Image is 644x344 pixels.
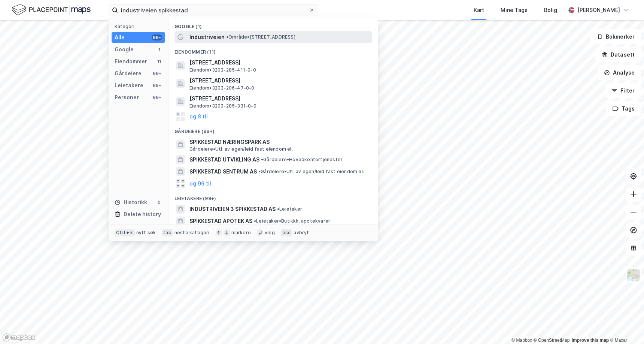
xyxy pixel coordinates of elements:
span: • [261,157,263,162]
span: Industriveien [189,33,225,42]
iframe: Chat Widget [607,308,644,344]
div: 1 [156,46,162,52]
div: Delete history [124,210,161,219]
span: • [254,218,256,224]
span: Område • [STREET_ADDRESS] [226,34,295,40]
button: Bokmerker [590,29,641,44]
div: nytt søk [136,230,156,236]
span: SPIKKESTAD APOTEK AS [189,217,252,226]
div: Bolig [544,6,557,15]
div: velg [265,230,275,236]
button: og 96 til [189,179,211,188]
div: Google (1) [168,18,378,31]
div: 99+ [152,70,162,76]
span: • [226,34,228,40]
span: Gårdeiere • Utl. av egen/leid fast eiendom el. [258,169,364,175]
div: Leietakere (99+) [168,190,378,203]
span: [STREET_ADDRESS] [189,76,369,85]
div: Historikk [115,198,147,207]
div: 99+ [152,34,162,40]
div: esc [281,229,292,236]
span: SPIKKESTAD UTVIKLING AS [189,155,259,164]
div: tab [162,229,173,236]
img: Z [626,268,641,282]
div: [PERSON_NAME] [577,6,620,15]
img: logo.f888ab2527a4732fd821a326f86c7f29.svg [12,3,91,16]
div: Google [115,45,134,54]
div: 11 [156,58,162,64]
div: 99+ [152,94,162,100]
div: Kontrollprogram for chat [607,308,644,344]
button: Analyse [598,65,641,80]
span: SPIKKESTAD NÆRINGSPARK AS [189,138,369,147]
span: Eiendom • 3203-206-47-0-0 [189,85,255,91]
span: Leietaker [277,206,302,212]
button: Filter [605,83,641,98]
span: Gårdeiere • Hovedkontortjenester [261,157,343,163]
div: Eiendommer [115,57,147,66]
div: 0 [156,199,162,205]
span: INDUSTRIVEIEN 3 SPIKKESTAD AS [189,205,276,214]
a: Mapbox [511,338,532,343]
span: • [258,169,261,174]
div: Personer [115,93,139,102]
div: 99+ [152,82,162,88]
div: Mine Tags [501,6,528,15]
div: Kategori [115,24,165,29]
span: Leietaker • Butikkh. apotekvarer [254,218,330,224]
span: [STREET_ADDRESS] [189,58,369,67]
div: Alle [115,33,125,42]
div: Kart [474,6,484,15]
input: Søk på adresse, matrikkel, gårdeiere, leietakere eller personer [118,4,309,16]
span: Gårdeiere • Utl. av egen/leid fast eiendom el. [189,146,293,152]
div: markere [231,230,251,236]
a: Mapbox homepage [2,333,35,342]
span: Eiendom • 3203-285-411-0-0 [189,67,256,73]
div: Ctrl + k [115,229,135,236]
span: SPIKKESTAD SENTRUM AS [189,167,257,176]
span: [STREET_ADDRESS] [189,94,369,103]
span: • [277,206,279,212]
button: Tags [606,101,641,116]
span: Eiendom • 3203-285-331-0-0 [189,103,256,109]
button: Datasett [595,47,641,62]
div: avbryt [294,230,309,236]
div: Leietakere [115,81,143,90]
div: Gårdeiere [115,69,142,78]
a: OpenStreetMap [534,338,570,343]
div: Gårdeiere (99+) [168,123,378,136]
button: og 8 til [189,112,208,121]
div: Eiendommer (11) [168,43,378,57]
div: neste kategori [174,230,210,236]
a: Improve this map [572,338,609,343]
